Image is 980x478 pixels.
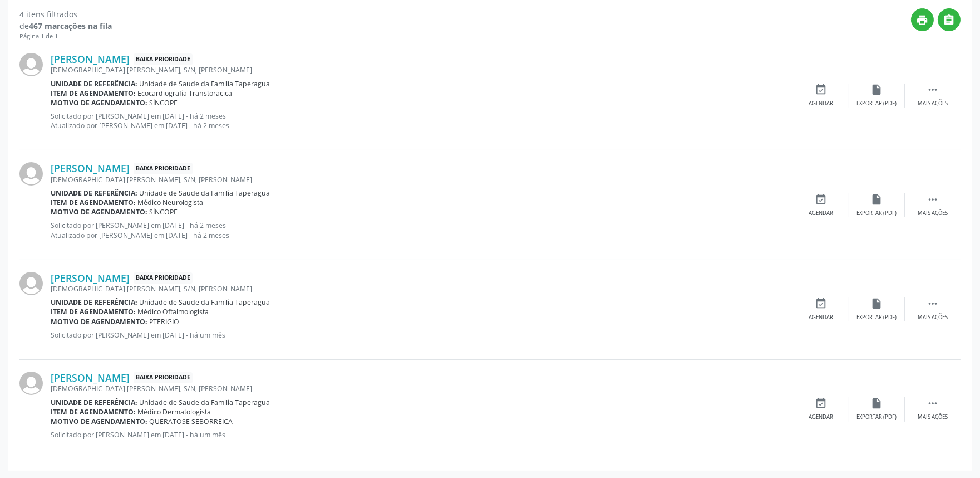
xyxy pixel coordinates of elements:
button: print [911,8,934,31]
a: [PERSON_NAME] [51,372,130,384]
button:  [938,8,961,31]
img: img [19,53,43,76]
span: SÍNCOPE [150,207,178,217]
div: 4 itens filtrados [19,8,112,20]
span: Baixa Prioridade [134,272,193,284]
b: Motivo de agendamento: [51,98,147,108]
p: Solicitado por [PERSON_NAME] em [DATE] - há 2 meses Atualizado por [PERSON_NAME] em [DATE] - há 2... [51,221,794,240]
span: Médico Neurologista [138,198,204,207]
span: Médico Dermatologista [138,407,211,417]
i: insert_drive_file [871,397,883,409]
i: insert_drive_file [871,193,883,206]
i:  [943,14,956,26]
i: insert_drive_file [871,84,883,96]
span: Unidade de Saude da Familia Taperagua [140,398,270,407]
a: [PERSON_NAME] [51,162,130,174]
span: Médico Oftalmologista [138,307,209,316]
b: Unidade de referência: [51,297,137,307]
div: de [19,20,112,32]
span: Baixa Prioridade [134,163,193,174]
img: img [19,162,43,186]
div: Mais ações [918,413,948,421]
span: Baixa Prioridade [134,53,193,65]
p: Solicitado por [PERSON_NAME] em [DATE] - há um mês [51,330,794,340]
i: insert_drive_file [871,297,883,310]
i: event_available [815,397,828,409]
a: [PERSON_NAME] [51,53,130,65]
div: Mais ações [918,209,948,217]
div: Mais ações [918,314,948,321]
div: Mais ações [918,100,948,108]
div: Agendar [809,100,834,108]
b: Motivo de agendamento: [51,417,147,426]
b: Item de agendamento: [51,89,136,98]
b: Item de agendamento: [51,307,136,316]
span: SÍNCOPE [150,98,178,108]
b: Unidade de referência: [51,398,137,407]
div: [DEMOGRAPHIC_DATA] [PERSON_NAME], S/N, [PERSON_NAME] [51,65,794,75]
b: Item de agendamento: [51,198,136,207]
div: Agendar [809,314,834,321]
div: [DEMOGRAPHIC_DATA] [PERSON_NAME], S/N, [PERSON_NAME] [51,284,794,294]
span: PTERIGIO [150,317,180,326]
strong: 467 marcações na fila [29,21,112,31]
i: event_available [815,297,828,310]
span: Baixa Prioridade [134,372,193,384]
b: Unidade de referência: [51,188,137,198]
div: Exportar (PDF) [857,100,897,108]
i:  [927,297,939,310]
p: Solicitado por [PERSON_NAME] em [DATE] - há 2 meses Atualizado por [PERSON_NAME] em [DATE] - há 2... [51,111,794,130]
i: event_available [815,193,828,206]
div: Exportar (PDF) [857,209,897,217]
div: [DEMOGRAPHIC_DATA] [PERSON_NAME], S/N, [PERSON_NAME] [51,175,794,184]
b: Unidade de referência: [51,79,137,89]
span: Ecocardiografia Transtoracica [138,89,233,98]
b: Motivo de agendamento: [51,207,147,217]
img: img [19,372,43,395]
div: [DEMOGRAPHIC_DATA] [PERSON_NAME], S/N, [PERSON_NAME] [51,384,794,393]
b: Motivo de agendamento: [51,317,147,326]
div: Exportar (PDF) [857,413,897,421]
span: QUERATOSE SEBORREICA [150,417,233,426]
img: img [19,272,43,295]
i: print [917,14,929,26]
div: Exportar (PDF) [857,314,897,321]
span: Unidade de Saude da Familia Taperagua [140,79,270,89]
b: Item de agendamento: [51,407,136,417]
i:  [927,193,939,206]
span: Unidade de Saude da Familia Taperagua [140,188,270,198]
i: event_available [815,84,828,96]
div: Agendar [809,209,834,217]
div: Agendar [809,413,834,421]
i:  [927,397,939,409]
i:  [927,84,939,96]
div: Página 1 de 1 [19,32,112,41]
span: Unidade de Saude da Familia Taperagua [140,297,270,307]
a: [PERSON_NAME] [51,272,130,284]
p: Solicitado por [PERSON_NAME] em [DATE] - há um mês [51,430,794,440]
